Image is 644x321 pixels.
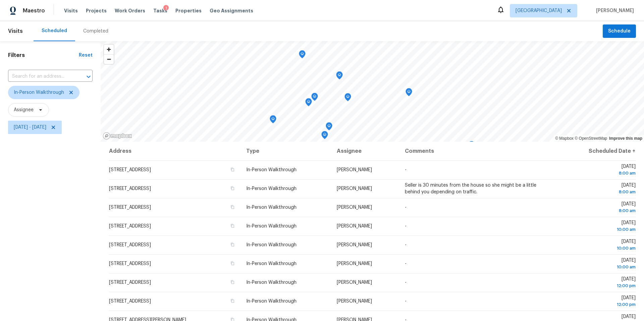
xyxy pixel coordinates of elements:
span: In-Person Walkthrough [246,205,297,210]
span: - [405,224,407,229]
span: [STREET_ADDRESS] [109,299,151,304]
button: Copy Address [229,223,235,229]
span: [STREET_ADDRESS] [109,280,151,285]
span: [PERSON_NAME] [337,243,372,247]
div: Map marker [321,131,328,141]
div: 10:00 am [563,226,636,233]
th: Assignee [331,142,399,160]
div: 8:00 am [563,207,636,214]
span: In-Person Walkthrough [246,186,297,191]
span: Schedule [608,27,631,36]
span: - [405,205,407,210]
div: Map marker [406,88,412,99]
span: Zoom out [104,55,114,64]
a: Improve this map [609,136,642,141]
span: [DATE] [563,202,636,214]
span: [DATE] [563,164,636,177]
button: Open [84,72,93,81]
span: - [405,280,407,285]
div: Completed [83,28,108,35]
span: Work Orders [115,7,145,14]
span: [PERSON_NAME] [337,224,372,229]
button: Copy Address [229,167,235,173]
span: [STREET_ADDRESS] [109,224,151,229]
span: Properties [175,7,202,14]
div: Map marker [344,93,351,104]
span: Visits [64,7,78,14]
div: Map marker [326,122,332,133]
span: [GEOGRAPHIC_DATA] [516,7,562,14]
span: [STREET_ADDRESS] [109,168,151,172]
span: [PERSON_NAME] [337,280,372,285]
span: [PERSON_NAME] [593,7,634,14]
span: [PERSON_NAME] [337,261,372,266]
button: Copy Address [229,185,235,191]
a: OpenStreetMap [575,136,607,141]
span: Assignee [14,107,34,113]
div: Map marker [270,115,276,126]
span: [DATE] [563,183,636,195]
span: Maestro [23,7,45,14]
div: Map marker [468,141,475,151]
div: Map marker [311,93,318,103]
span: - [405,243,407,247]
button: Zoom out [104,54,114,64]
span: [PERSON_NAME] [337,205,372,210]
span: [DATE] [563,220,636,233]
span: - [405,261,407,266]
span: [DATE] [563,258,636,270]
div: 12:00 pm [563,282,636,289]
span: [STREET_ADDRESS] [109,243,151,247]
div: 10:00 am [563,245,636,252]
div: 8:00 am [563,189,636,195]
span: In-Person Walkthrough [246,168,297,172]
span: [PERSON_NAME] [337,168,372,172]
span: Visits [8,24,23,39]
div: Map marker [305,98,312,109]
span: Tasks [153,8,167,13]
span: Projects [86,7,107,14]
div: Reset [79,52,93,59]
button: Copy Address [229,260,235,266]
a: Mapbox homepage [103,132,132,140]
span: In-Person Walkthrough [246,261,297,266]
span: [DATE] [563,296,636,308]
a: Mapbox [555,136,574,141]
button: Schedule [603,24,636,38]
div: Scheduled [42,27,67,34]
h1: Filters [8,52,79,59]
div: Map marker [299,50,306,61]
span: [PERSON_NAME] [337,299,372,304]
button: Copy Address [229,242,235,248]
span: In-Person Walkthrough [246,280,297,285]
button: Copy Address [229,279,235,285]
span: [PERSON_NAME] [337,186,372,191]
span: Geo Assignments [210,7,253,14]
span: In-Person Walkthrough [14,89,64,96]
span: [STREET_ADDRESS] [109,261,151,266]
th: Type [241,142,331,160]
span: - [405,299,407,304]
span: [DATE] - [DATE] [14,124,46,131]
span: In-Person Walkthrough [246,243,297,247]
button: Copy Address [229,204,235,210]
div: Map marker [336,71,343,82]
span: In-Person Walkthrough [246,224,297,229]
button: Zoom in [104,45,114,54]
div: 8:00 am [563,170,636,177]
div: 1 [163,5,169,12]
span: - [405,168,407,172]
span: [DATE] [563,239,636,252]
span: [STREET_ADDRESS] [109,205,151,210]
span: In-Person Walkthrough [246,299,297,304]
th: Scheduled Date ↑ [558,142,636,160]
th: Comments [399,142,558,160]
canvas: Map [101,41,644,142]
div: 12:00 pm [563,301,636,308]
span: [DATE] [563,277,636,289]
th: Address [109,142,241,160]
input: Search for an address... [8,71,74,82]
div: 10:00 am [563,264,636,270]
span: [STREET_ADDRESS] [109,186,151,191]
